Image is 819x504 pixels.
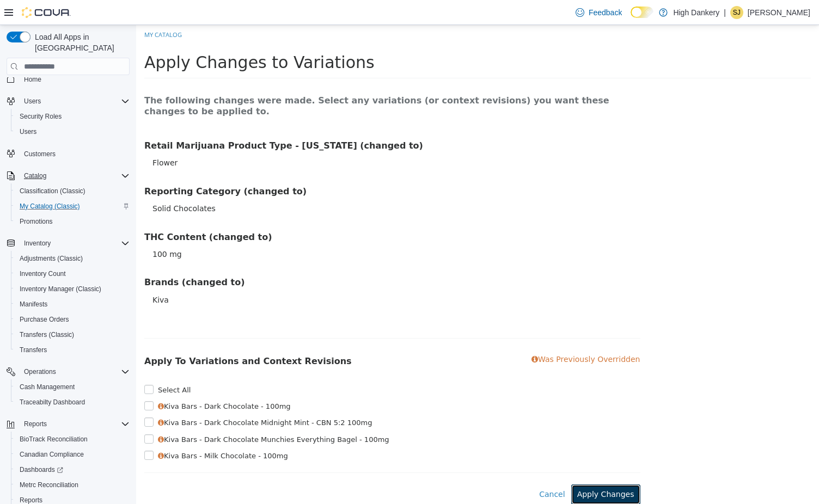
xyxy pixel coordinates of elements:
[20,237,130,250] span: Inventory
[20,147,60,161] a: Customers
[15,313,74,326] a: Purchase Orders
[20,127,36,136] span: Users
[11,342,134,358] button: Transfers
[19,376,155,387] label: Kiva Bars - Dark Chocolate - 100mg
[15,396,130,409] span: Traceabilty Dashboard
[24,97,41,106] span: Users
[15,185,90,198] a: Classification (Classic)
[15,125,130,138] span: Users
[20,300,47,309] span: Manifests
[20,112,62,121] span: Security Roles
[20,346,47,354] span: Transfers
[11,297,134,312] button: Manifests
[24,420,47,428] span: Reports
[24,367,56,376] span: Operations
[673,6,719,19] p: High Dankery
[15,396,89,409] a: Traceabilty Dashboard
[24,75,41,84] span: Home
[20,435,88,444] span: BioTrack Reconciliation
[20,383,75,391] span: Cash Management
[15,433,92,446] a: BioTrack Reconciliation
[15,328,130,341] span: Transfers (Classic)
[15,380,79,394] a: Cash Management
[20,95,45,108] button: Users
[20,95,130,108] span: Users
[8,70,504,105] h5: The following changes were made. Select any variations (or context revisions) you want these chan...
[435,459,504,480] button: Apply Changes
[2,236,134,251] button: Inventory
[20,398,85,407] span: Traceabilty Dashboard
[15,328,78,341] a: Transfers (Classic)
[11,327,134,342] button: Transfers (Classic)
[8,5,46,14] a: My Catalog
[8,178,504,195] blockquote: Solid Chocolates
[15,200,84,213] a: My Catalog (Classic)
[15,463,130,476] span: Dashboards
[15,215,130,228] span: Promotions
[8,252,504,263] h4: Brands (changed to)
[11,281,134,297] button: Inventory Manager (Classic)
[22,7,71,18] img: Cova
[589,7,622,18] span: Feedback
[8,28,239,47] span: Apply Changes to Variations
[8,161,504,173] h4: Reporting Category (changed to)
[15,448,130,461] span: Canadian Compliance
[20,254,83,263] span: Adjustments (Classic)
[15,282,106,296] a: Inventory Manager (Classic)
[20,73,46,86] a: Home
[15,313,130,326] span: Purchase Orders
[8,224,504,241] blockquote: 100 mg
[8,115,504,127] h4: Retail Marijuana Product Type - [US_STATE] (changed to)
[20,269,66,278] span: Inventory Count
[15,343,51,357] a: Transfers
[2,146,134,162] button: Customers
[24,150,56,158] span: Customers
[11,432,134,447] button: BioTrack Reconciliation
[20,330,74,339] span: Transfers (Classic)
[11,109,134,124] button: Security Roles
[24,171,46,180] span: Catalog
[20,169,130,182] span: Catalog
[11,199,134,214] button: My Catalog (Classic)
[15,185,130,198] span: Classification (Classic)
[20,202,80,211] span: My Catalog (Classic)
[20,237,55,250] button: Inventory
[19,409,253,420] label: Kiva Bars - Dark Chocolate Munchies Everything Bagel - 100mg
[19,392,236,403] label: Kiva Bars - Dark Chocolate Midnight Mint - CBN 5:2 100mg
[15,125,41,138] a: Users
[8,269,504,287] blockquote: Kiva
[20,187,85,195] span: Classification (Classic)
[24,239,51,248] span: Inventory
[2,168,134,183] button: Catalog
[571,2,626,23] a: Feedback
[15,478,130,491] span: Metrc Reconciliation
[15,215,57,228] a: Promotions
[2,416,134,432] button: Reports
[11,266,134,281] button: Inventory Count
[11,183,134,199] button: Classification (Classic)
[20,417,130,431] span: Reports
[395,325,504,344] p: Was Previously Overridden
[11,214,134,229] button: Promotions
[730,6,743,19] div: Starland Joseph
[19,360,54,371] label: Select All
[15,267,70,280] a: Inventory Count
[631,18,631,19] span: Dark Mode
[15,252,130,265] span: Adjustments (Classic)
[20,315,69,324] span: Purchase Orders
[15,282,130,296] span: Inventory Manager (Classic)
[8,132,504,150] blockquote: Flower
[11,251,134,266] button: Adjustments (Classic)
[11,379,134,395] button: Cash Management
[20,481,78,489] span: Metrc Reconciliation
[15,448,88,461] a: Canadian Compliance
[402,459,435,480] button: Cancel
[20,72,130,85] span: Home
[20,417,51,431] button: Reports
[2,364,134,379] button: Operations
[30,32,130,53] span: Load All Apps in [GEOGRAPHIC_DATA]
[19,426,152,437] label: Kiva Bars - Milk Chocolate - 100mg
[748,6,810,19] p: [PERSON_NAME]
[733,6,741,19] span: SJ
[15,110,66,123] a: Security Roles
